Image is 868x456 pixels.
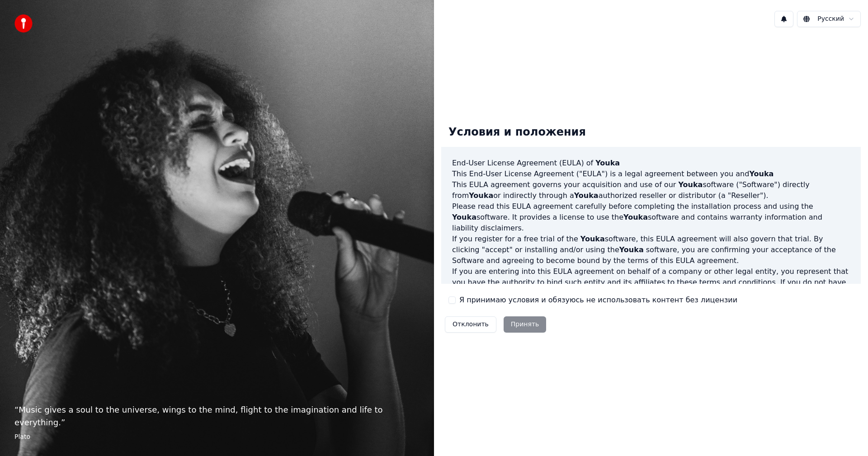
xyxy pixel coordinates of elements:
[452,179,850,201] p: This EULA agreement governs your acquisition and use of our software ("Software") directly from o...
[452,158,850,169] h3: End-User License Agreement (EULA) of
[452,201,850,234] p: Please read this EULA agreement carefully before completing the installation process and using th...
[595,159,620,167] span: Youka
[452,169,850,179] p: This End-User License Agreement ("EULA") is a legal agreement between you and
[14,14,33,33] img: youka
[580,235,605,243] span: Youka
[749,169,774,178] span: Youka
[574,191,599,200] span: Youka
[469,191,493,200] span: Youka
[441,118,593,147] div: Условия и положения
[452,213,476,221] span: Youka
[14,404,420,429] p: “ Music gives a soul to the universe, wings to the mind, flight to the imagination and life to ev...
[14,432,420,442] footer: Plato
[459,295,737,306] label: Я принимаю условия и обязуюсь не использовать контент без лицензии
[445,316,496,333] button: Отклонить
[452,234,850,266] p: If you register for a free trial of the software, this EULA agreement will also govern that trial...
[623,213,648,221] span: Youka
[678,180,703,189] span: Youka
[452,266,850,310] p: If you are entering into this EULA agreement on behalf of a company or other legal entity, you re...
[619,245,644,254] span: Youka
